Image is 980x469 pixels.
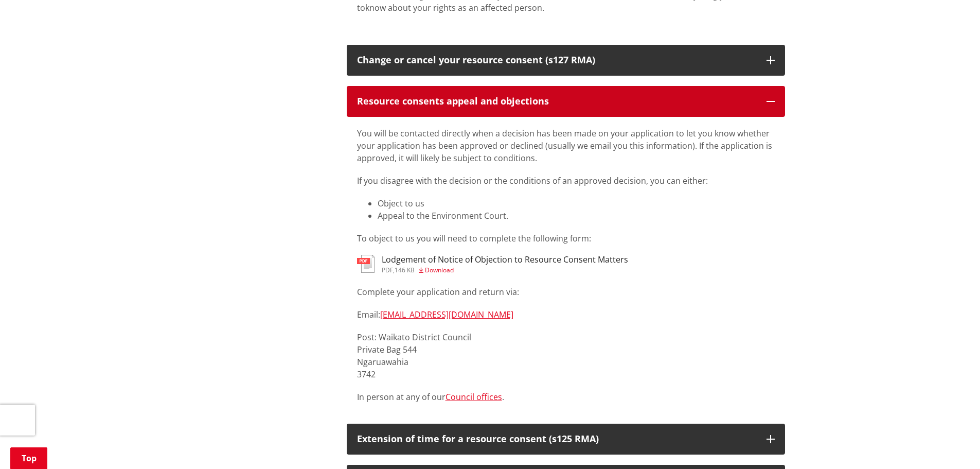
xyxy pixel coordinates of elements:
a: Lodgement of Notice of Objection to Resource Consent Matters pdf,146 KB Download [357,255,628,273]
p: Complete your application and return via: [357,286,775,298]
div: Change or cancel your resource consent (s127 RMA) [357,55,756,65]
p: If you disagree with the decision or the conditions of an approved decision, you can either: [357,175,775,187]
button: Resource consents appeal and objections [347,86,785,117]
p: Email: [357,308,775,321]
img: document-pdf.svg [357,255,375,273]
a: [EMAIL_ADDRESS][DOMAIN_NAME] [380,309,513,320]
h3: Lodgement of Notice of Objection to Resource Consent Matters [382,255,628,265]
p: Post: Waikato District Council Private Bag 544 Ngaruawahia 3742 [357,331,775,380]
div: Extension of time for a resource consent (s125 RMA) [357,434,756,444]
p: You will be contacted directly when a decision has been made on your application to let you know ... [357,127,775,164]
div: , [382,267,628,273]
button: Extension of time for a resource consent (s125 RMA) [347,424,785,455]
button: Change or cancel your resource consent (s127 RMA) [347,45,785,76]
li: Appeal to the Environment Court. [378,210,775,222]
span: Download [425,266,454,274]
div: In person at any of our . [357,286,775,403]
p: To object to us you will need to complete the following form: [357,232,775,245]
div: Resource consents appeal and objections [357,96,756,107]
iframe: Messenger Launcher [933,426,970,463]
a: Top [10,447,47,469]
li: Object to us [378,197,775,210]
span: pdf [382,266,393,274]
span: 146 KB [395,266,415,274]
a: Council offices [446,391,502,403]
